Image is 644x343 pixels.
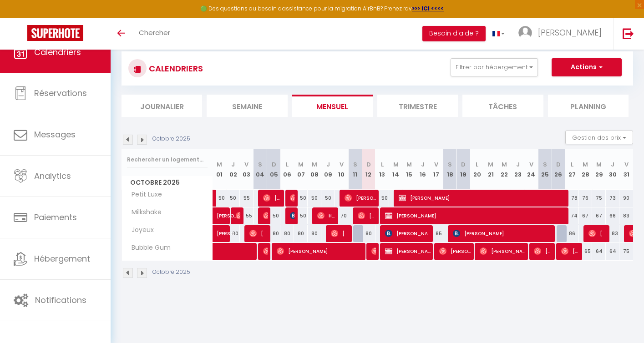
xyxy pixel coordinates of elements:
div: 73 [606,190,619,207]
span: Réservations [34,87,87,99]
abbr: S [258,160,262,169]
th: 05 [267,149,281,190]
img: Super Booking [27,25,83,41]
span: [PERSON_NAME] [277,242,363,260]
button: Gestion des prix [565,131,633,144]
span: Bubble Gum [123,243,173,253]
th: 13 [375,149,389,190]
th: 28 [579,149,593,190]
h3: CALENDRIERS [147,58,203,79]
abbr: S [353,160,357,169]
th: 31 [619,149,633,190]
button: Besoin d'aide ? [422,26,486,41]
th: 19 [457,149,471,190]
th: 06 [280,149,294,190]
abbr: M [596,160,602,169]
abbr: V [340,160,344,169]
img: logout [623,28,634,39]
div: 83 [606,225,619,242]
div: 65 [579,243,593,260]
p: Octobre 2025 [152,135,190,143]
li: Semaine [207,95,287,117]
th: 07 [294,149,308,190]
div: 90 [619,190,633,207]
th: 04 [254,149,267,190]
th: 16 [416,149,430,190]
abbr: V [529,160,533,169]
th: 03 [240,149,254,190]
abbr: M [502,160,507,169]
abbr: M [393,160,399,169]
div: 70 [335,207,349,224]
span: [PERSON_NAME] [290,189,294,207]
span: Hd Hd [317,207,335,224]
span: [PERSON_NAME] [263,242,268,260]
abbr: V [434,160,438,169]
p: Octobre 2025 [152,268,190,277]
div: 67 [592,207,606,224]
span: [PERSON_NAME][DEMOGRAPHIC_DATA] [290,207,294,224]
span: [PERSON_NAME] [399,189,567,207]
abbr: S [448,160,452,169]
abbr: M [312,160,317,169]
th: 18 [443,149,457,190]
div: 50 [321,190,335,207]
span: [PERSON_NAME] [534,242,552,260]
abbr: J [516,160,520,169]
th: 10 [335,149,349,190]
abbr: M [217,160,222,169]
abbr: M [406,160,412,169]
abbr: J [421,160,425,169]
span: [PERSON_NAME] [385,207,567,224]
div: 83 [619,207,633,224]
th: 21 [484,149,497,190]
div: 80 [267,225,281,242]
div: 50 [226,190,240,207]
span: Messages [34,129,76,140]
span: [PERSON_NAME] [345,189,376,207]
div: 50 [294,190,308,207]
th: 17 [430,149,443,190]
abbr: M [488,160,493,169]
div: 67 [579,207,593,224]
div: 64 [606,243,619,260]
span: Calendriers [34,46,81,58]
th: 02 [226,149,240,190]
a: [PERSON_NAME] [213,225,227,242]
span: [PERSON_NAME] & [PERSON_NAME] [249,225,268,242]
abbr: J [611,160,614,169]
span: [PERSON_NAME] [385,225,431,242]
span: [PERSON_NAME] [263,189,281,207]
span: [PERSON_NAME] [236,207,240,224]
div: 55 [240,207,254,224]
span: [PERSON_NAME] [331,225,349,242]
span: [PERSON_NAME] [439,242,471,260]
a: [PERSON_NAME] [213,207,227,225]
abbr: L [286,160,289,169]
button: Filtrer par hébergement [451,58,538,76]
li: Mensuel [292,95,373,117]
abbr: M [583,160,588,169]
div: 85 [430,225,443,242]
th: 24 [524,149,538,190]
a: >>> ICI <<<< [412,5,444,12]
span: Joyeux [123,225,157,235]
abbr: D [272,160,276,169]
div: 50 [308,190,321,207]
li: Tâches [462,95,543,117]
div: 80 [362,225,375,242]
span: Notifications [35,294,86,306]
th: 25 [538,149,552,190]
span: Milkshake [123,207,164,217]
div: 50 [213,190,227,207]
div: 50 [294,207,308,224]
span: [PERSON_NAME] [453,225,553,242]
a: ... [PERSON_NAME] [512,18,613,50]
div: 80 [308,225,321,242]
li: Journalier [122,95,202,117]
li: Trimestre [377,95,458,117]
abbr: L [381,160,384,169]
abbr: J [231,160,235,169]
span: [PERSON_NAME] [480,242,525,260]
